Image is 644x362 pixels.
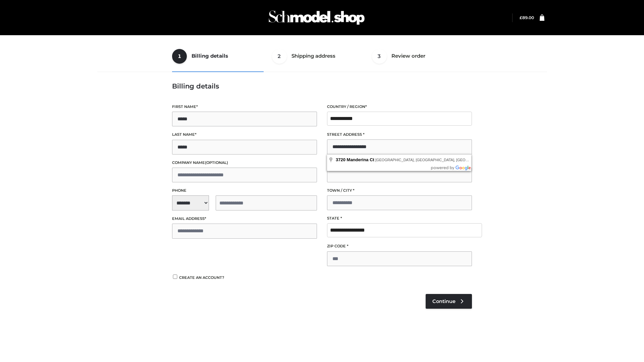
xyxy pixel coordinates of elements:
[426,294,472,309] a: Continue
[205,160,228,165] span: (optional)
[327,187,472,194] label: Town / City
[172,187,317,194] label: Phone
[327,243,472,249] label: ZIP Code
[266,4,367,31] img: Schmodel Admin 964
[520,15,534,20] a: £89.00
[347,157,374,162] span: Manderina Ct
[172,216,317,222] label: Email address
[327,131,472,138] label: Street address
[172,82,472,90] h3: Billing details
[336,157,345,162] span: 3720
[179,275,224,280] span: Create an account?
[432,298,455,304] span: Continue
[375,158,495,162] span: [GEOGRAPHIC_DATA], [GEOGRAPHIC_DATA], [GEOGRAPHIC_DATA]
[172,160,317,166] label: Company name
[172,131,317,138] label: Last name
[520,15,522,20] span: £
[327,215,472,222] label: State
[172,104,317,110] label: First name
[327,104,472,110] label: Country / Region
[172,275,178,279] input: Create an account?
[520,15,534,20] bdi: 89.00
